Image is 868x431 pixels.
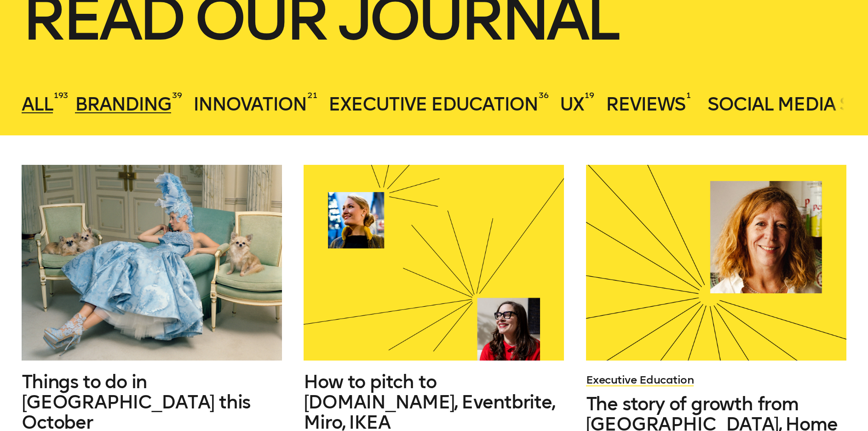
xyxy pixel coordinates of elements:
sup: 1 [686,90,691,101]
sup: 39 [172,90,182,101]
span: Branding [75,93,171,115]
span: UX [560,93,584,115]
span: Innovation [193,93,306,115]
span: Reviews [606,93,685,115]
sup: 21 [307,90,317,101]
sup: 36 [539,90,548,101]
span: Executive Education [328,93,538,115]
span: All [22,93,53,115]
sup: 193 [54,90,68,101]
a: Executive Education [586,373,694,386]
sup: 19 [585,90,594,101]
